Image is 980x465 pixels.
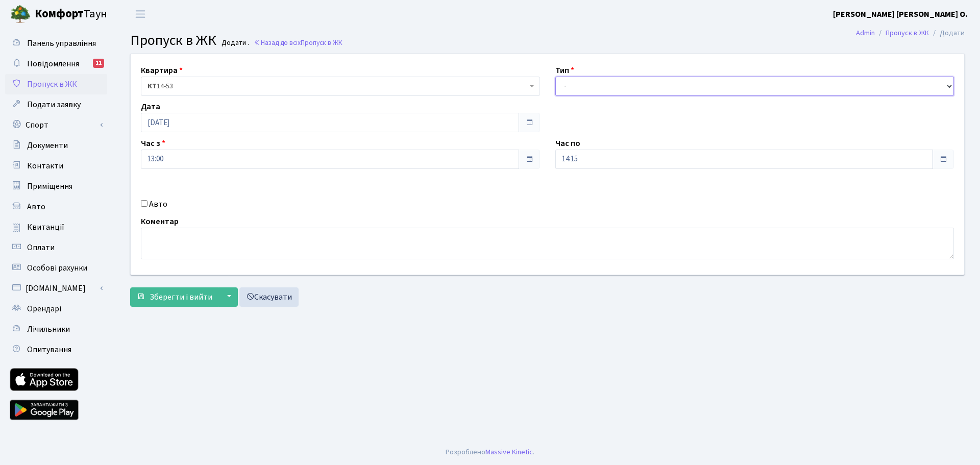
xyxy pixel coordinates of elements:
[254,38,342,47] a: Назад до всіхПропуск в ЖК
[27,303,61,314] span: Орендарі
[150,291,212,303] span: Зберегти і вийти
[27,222,64,233] span: Квитанції
[555,137,580,150] label: Час по
[141,101,160,113] label: Дата
[130,30,216,51] span: Пропуск в ЖК
[93,59,104,68] div: 11
[27,262,87,274] span: Особові рахунки
[27,38,96,49] span: Панель управління
[833,9,968,20] b: [PERSON_NAME] [PERSON_NAME] О.
[446,447,534,458] div: Розроблено .
[5,197,107,217] a: Авто
[301,38,342,47] span: Пропуск в ЖК
[10,4,31,25] img: logo.png
[27,58,79,69] span: Повідомлення
[5,33,107,54] a: Панель управління
[5,135,107,156] a: Документи
[128,6,153,22] button: Переключити навігацію
[5,156,107,176] a: Контакти
[27,140,68,151] span: Документи
[27,242,55,253] span: Оплати
[35,6,107,23] span: Таун
[833,8,968,20] a: [PERSON_NAME] [PERSON_NAME] О.
[841,22,980,44] nav: breadcrumb
[27,181,72,192] span: Приміщення
[5,299,107,319] a: Орендарі
[141,64,183,77] label: Квартира
[5,339,107,360] a: Опитування
[929,28,965,39] li: Додати
[5,54,107,74] a: Повідомлення11
[27,99,81,110] span: Подати заявку
[27,201,45,212] span: Авто
[5,278,107,299] a: [DOMAIN_NAME]
[5,74,107,94] a: Пропуск в ЖК
[35,6,84,22] b: Комфорт
[149,198,167,210] label: Авто
[27,79,77,90] span: Пропуск в ЖК
[5,115,107,135] a: Спорт
[485,447,533,457] a: Massive Kinetic
[141,215,179,228] label: Коментар
[5,217,107,237] a: Квитанції
[5,319,107,339] a: Лічильники
[5,237,107,258] a: Оплати
[5,258,107,278] a: Особові рахунки
[148,81,157,91] b: КТ
[5,176,107,197] a: Приміщення
[130,287,219,307] button: Зберегти і вийти
[555,64,574,77] label: Тип
[219,39,249,47] small: Додати .
[239,287,299,307] a: Скасувати
[886,28,929,38] a: Пропуск в ЖК
[148,81,527,91] span: <b>КТ</b>&nbsp;&nbsp;&nbsp;&nbsp;14-53
[856,28,875,38] a: Admin
[141,137,165,150] label: Час з
[27,324,70,335] span: Лічильники
[27,344,71,355] span: Опитування
[5,94,107,115] a: Подати заявку
[141,77,540,96] span: <b>КТ</b>&nbsp;&nbsp;&nbsp;&nbsp;14-53
[27,160,63,172] span: Контакти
